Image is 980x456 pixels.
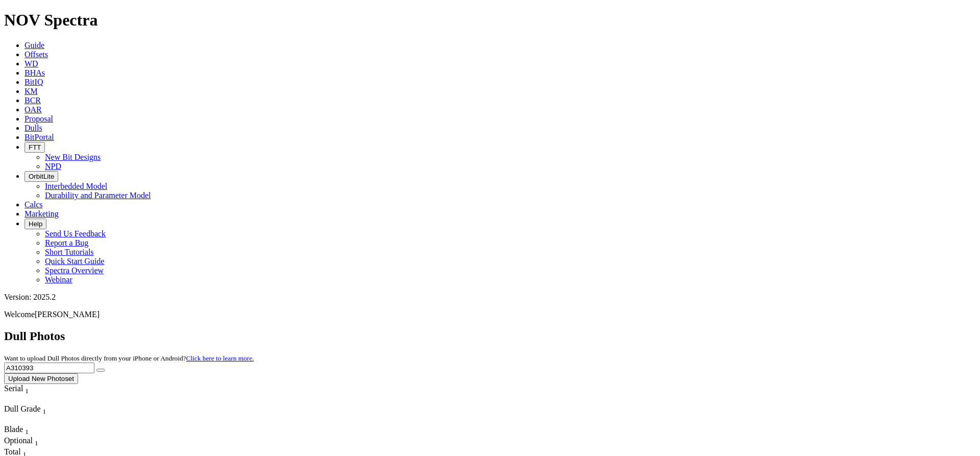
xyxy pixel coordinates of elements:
a: Marketing [24,209,59,218]
a: Send Us Feedback [45,229,106,238]
a: Report a Bug [45,238,88,247]
a: WD [24,59,38,68]
div: Sort None [4,404,76,425]
a: Offsets [24,50,48,59]
button: Upload New Photoset [4,373,78,384]
div: Serial Sort None [4,384,47,395]
sub: 1 [25,428,29,436]
div: Sort None [4,436,40,447]
div: Blade Sort None [4,425,40,436]
button: FTT [24,142,45,153]
div: Column Menu [4,416,76,425]
sub: 1 [43,407,46,415]
a: BHAs [24,68,45,77]
a: Click here to learn more. [186,354,254,362]
button: OrbitLite [24,171,58,182]
span: OrbitLite [29,173,54,180]
a: OAR [24,105,42,114]
span: Total [4,447,21,456]
sub: 1 [35,439,38,447]
sub: 1 [25,387,29,395]
div: Dull Grade Sort None [4,404,76,416]
span: FTT [29,143,41,151]
a: Durability and Parameter Model [45,191,151,200]
h2: Dull Photos [4,329,976,343]
div: Sort None [4,384,47,404]
a: Dulls [24,124,42,132]
h1: NOV Spectra [4,11,976,30]
span: Sort None [43,404,46,413]
a: BitIQ [24,78,43,86]
a: Webinar [45,275,72,284]
span: Blade [4,425,23,434]
span: Sort None [25,384,29,393]
a: Calcs [24,200,43,209]
span: Sort None [23,447,27,456]
a: Quick Start Guide [45,257,104,266]
div: Column Menu [4,395,47,404]
p: Welcome [4,310,976,319]
span: Optional [4,436,33,445]
a: New Bit Designs [45,153,101,161]
a: KM [24,87,38,95]
span: [PERSON_NAME] [35,310,100,319]
span: Serial [4,384,23,393]
span: Sort None [35,436,38,445]
a: BitPortal [24,133,54,141]
button: Help [24,219,46,229]
a: Interbedded Model [45,182,107,190]
div: Version: 2025.2 [4,293,976,302]
a: Short Tutorials [45,248,94,256]
input: Search Serial Number [4,363,94,373]
a: Proposal [24,114,53,123]
a: BCR [24,96,41,105]
span: Help [29,220,42,228]
span: Sort None [25,425,29,434]
a: NPD [45,162,61,171]
span: Dull Grade [4,404,41,413]
small: Want to upload Dull Photos directly from your iPhone or Android? [4,354,254,362]
div: Sort None [4,425,40,436]
a: Spectra Overview [45,266,104,275]
a: Guide [24,41,44,50]
div: Optional Sort None [4,436,40,447]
